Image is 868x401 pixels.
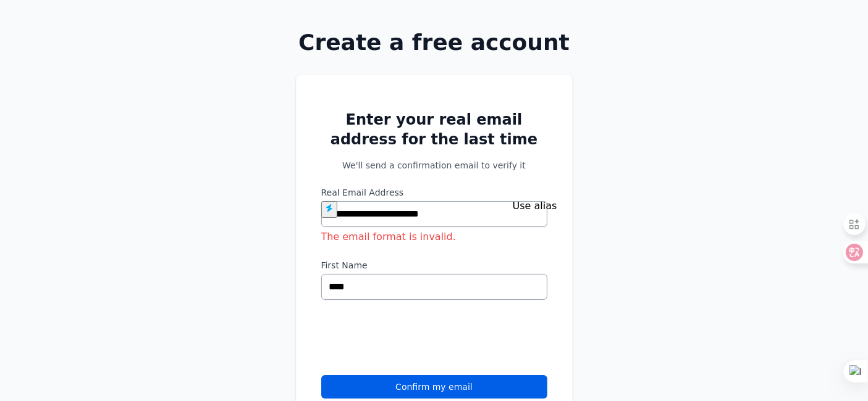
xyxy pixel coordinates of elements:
[321,375,547,399] button: Confirm my email
[321,159,547,172] p: We'll send a confirmation email to verify it
[321,315,509,363] iframe: reCAPTCHA
[321,259,547,271] label: First Name
[256,30,612,55] h1: Create a free account
[321,186,547,199] label: Real Email Address
[321,229,547,244] div: The email format is invalid.
[321,110,547,149] h2: Enter your real email address for the last time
